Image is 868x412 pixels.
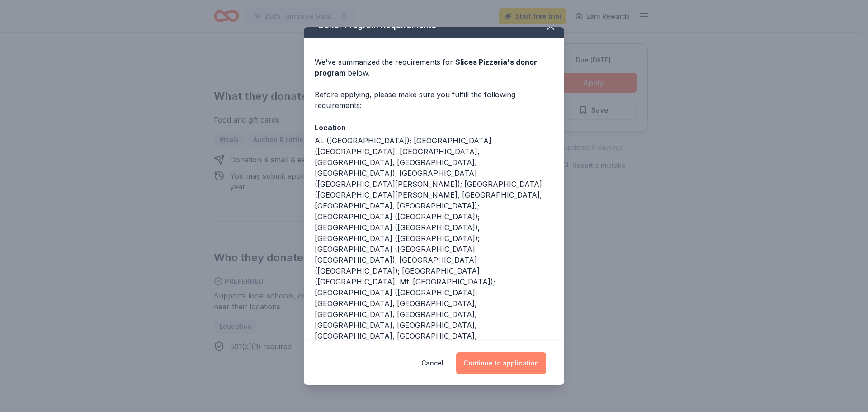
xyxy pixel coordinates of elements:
div: AL ([GEOGRAPHIC_DATA]); [GEOGRAPHIC_DATA] ([GEOGRAPHIC_DATA], [GEOGRAPHIC_DATA], [GEOGRAPHIC_DATA... [315,135,553,385]
div: Location [315,122,553,133]
button: Continue to application [456,352,546,374]
button: Cancel [421,352,443,374]
div: Before applying, please make sure you fulfill the following requirements: [315,89,553,111]
div: We've summarized the requirements for below. [315,57,553,78]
